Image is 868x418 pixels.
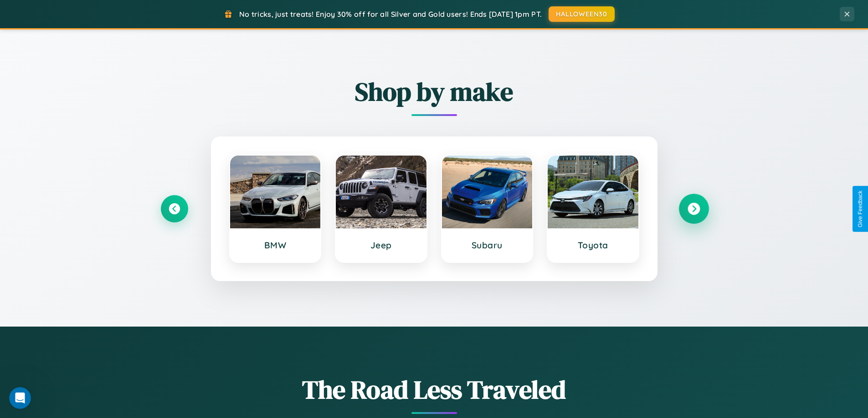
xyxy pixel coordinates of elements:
span: No tricks, just treats! Enjoy 30% off for all Silver and Gold users! Ends [DATE] 1pm PT. [239,10,542,19]
h1: The Road Less Traveled [161,372,708,407]
h2: Shop by make [161,74,708,109]
h3: Toyota [557,240,629,251]
button: HALLOWEEN30 [549,6,615,22]
h3: Subaru [451,240,524,251]
h3: BMW [239,240,312,251]
h3: Jeep [345,240,417,251]
iframe: Intercom live chat [9,387,31,409]
div: Give Feedback [857,191,863,227]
